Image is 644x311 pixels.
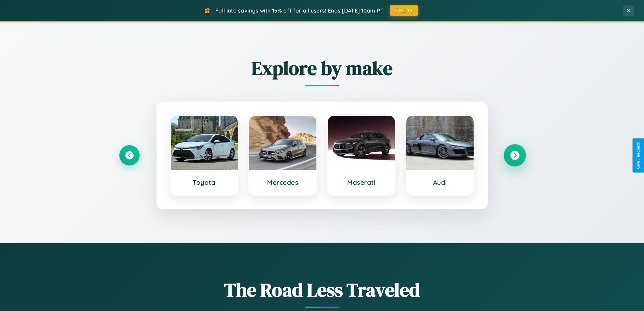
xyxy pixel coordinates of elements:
[119,277,525,303] h1: The Road Less Traveled
[215,7,385,14] span: Fall into savings with 15% off for all users! Ends [DATE] 10am PT.
[335,178,388,186] h3: Maserati
[413,178,467,186] h3: Audi
[256,178,310,186] h3: Mercedes
[636,142,641,169] div: Give Feedback
[119,55,525,81] h2: Explore by make
[390,5,418,16] button: FALL15
[177,178,231,186] h3: Toyota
